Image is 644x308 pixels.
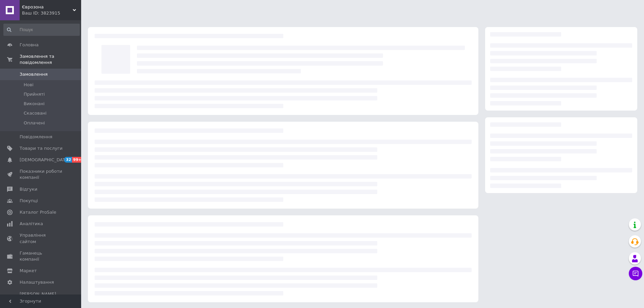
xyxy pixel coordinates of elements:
[22,10,81,16] div: Ваш ID: 3823915
[20,157,70,163] span: [DEMOGRAPHIC_DATA]
[20,209,56,215] span: Каталог ProSale
[20,279,54,285] span: Налаштування
[20,168,63,181] span: Показники роботи компанії
[24,82,33,88] span: Нові
[72,157,83,163] span: 99+
[20,186,37,192] span: Відгуки
[20,198,38,204] span: Покупці
[3,24,80,36] input: Пошук
[20,71,48,77] span: Замовлення
[24,91,45,97] span: Прийняті
[20,53,81,66] span: Замовлення та повідомлення
[20,145,63,151] span: Товари та послуги
[20,250,63,262] span: Гаманець компанії
[22,4,73,10] span: Єврозона
[20,42,39,48] span: Головна
[24,120,45,126] span: Оплачені
[64,157,72,163] span: 32
[20,134,52,140] span: Повідомлення
[20,268,37,274] span: Маркет
[20,221,43,227] span: Аналітика
[24,101,45,107] span: Виконані
[24,110,47,116] span: Скасовані
[629,267,642,280] button: Чат з покупцем
[20,232,63,244] span: Управління сайтом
